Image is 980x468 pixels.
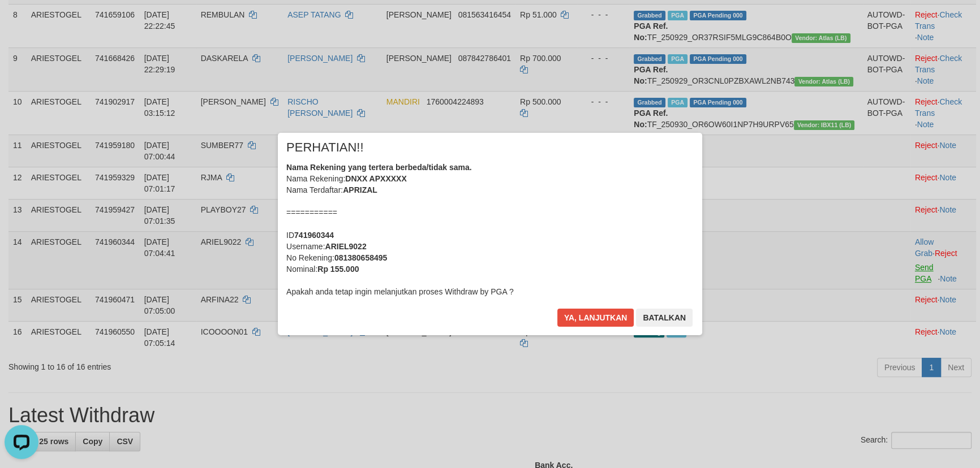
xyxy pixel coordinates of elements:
button: Batalkan [636,309,693,327]
b: 741960344 [294,231,334,240]
b: Nama Rekening yang tertera berbeda/tidak sama. [286,163,472,172]
b: Rp 155.000 [317,265,359,274]
button: Ya, lanjutkan [557,309,634,327]
span: PERHATIAN!! [286,142,364,153]
b: 081380658495 [334,253,387,262]
b: ARIEL9022 [325,242,366,251]
b: DNXX APXXXXX [345,174,406,183]
button: Open LiveChat chat widget [5,5,38,38]
b: APRIZAL [343,185,377,194]
div: Nama Rekening: Nama Terdaftar: =========== ID Username: No Rekening: Nominal: Apakah anda tetap i... [286,162,694,297]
